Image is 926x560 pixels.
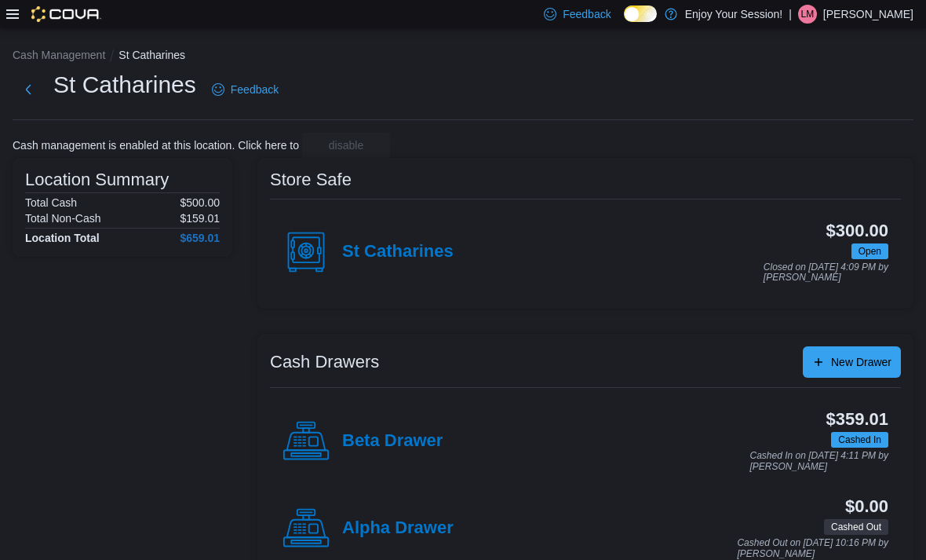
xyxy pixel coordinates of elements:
h3: Store Safe [270,170,352,189]
h3: Location Summary [25,170,169,189]
h6: Total Cash [25,196,77,209]
h6: Total Non-Cash [25,212,101,225]
a: Feedback [206,74,285,105]
h4: Alpha Drawer [342,518,454,539]
button: Cash Management [13,49,105,61]
p: [PERSON_NAME] [823,5,913,24]
div: Leia Mahoney [798,5,817,24]
h4: Location Total [25,232,100,244]
h4: Beta Drawer [342,431,443,452]
nav: An example of EuiBreadcrumbs [13,47,913,66]
h3: $300.00 [826,221,888,240]
h1: St Catharines [53,69,196,101]
p: | [789,5,792,24]
span: disable [329,137,363,153]
p: $159.01 [180,212,220,225]
h3: $359.01 [826,410,888,429]
h3: Cash Drawers [270,353,379,372]
p: Closed on [DATE] 4:09 PM by [PERSON_NAME] [764,262,888,284]
h4: St Catharines [342,242,454,262]
button: disable [302,133,390,158]
p: Cashed In on [DATE] 4:11 PM by [PERSON_NAME] [749,451,888,472]
span: LM [801,5,815,24]
h4: $659.01 [180,232,220,244]
p: Cash management is enabled at this location. Click here to [13,139,299,152]
span: Feedback [231,82,279,97]
button: New Drawer [803,346,901,378]
p: $500.00 [180,196,220,209]
button: St Catharines [118,49,185,61]
img: Cova [31,6,101,22]
p: Cashed Out on [DATE] 10:16 PM by [PERSON_NAME] [737,538,888,559]
span: Feedback [563,6,611,22]
h3: $0.00 [845,497,888,516]
span: Cashed Out [824,519,888,535]
span: Cashed Out [831,520,881,534]
span: Cashed In [838,433,881,447]
span: New Drawer [831,354,891,370]
input: Dark Mode [624,5,657,22]
span: Cashed In [831,432,888,448]
span: Open [859,244,881,258]
span: Open [851,243,888,259]
button: Next [13,74,44,105]
p: Enjoy Your Session! [685,5,783,24]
